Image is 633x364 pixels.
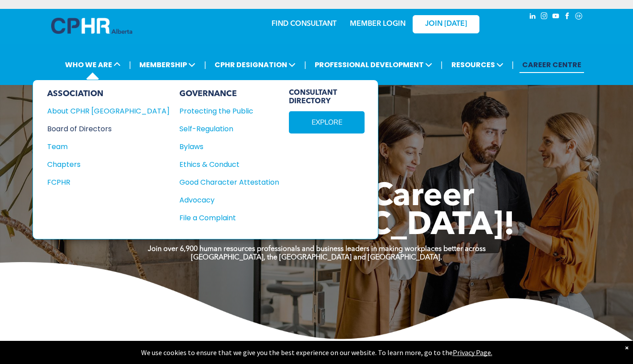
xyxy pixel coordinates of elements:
[179,105,269,117] div: Protecting the Public
[625,343,629,352] div: Dismiss notification
[179,141,279,152] a: Bylaws
[350,20,406,28] a: MEMBER LOGIN
[47,141,170,152] a: Team
[179,177,269,188] div: Good Character Attestation
[62,57,123,73] span: WHO WE ARE
[179,194,269,206] div: Advocacy
[47,177,158,188] div: FCPHR
[179,194,279,206] a: Advocacy
[527,11,537,23] a: linkedin
[179,123,269,134] div: Self-Regulation
[179,89,279,99] div: GOVERNANCE
[191,254,442,261] strong: [GEOGRAPHIC_DATA], the [GEOGRAPHIC_DATA] and [GEOGRAPHIC_DATA].
[179,212,269,223] div: File a Complaint
[47,123,158,134] div: Board of Directors
[425,20,467,28] span: JOIN [DATE]
[453,348,492,357] a: Privacy Page.
[289,111,365,133] a: EXPLORE
[137,57,198,73] span: MEMBERSHIP
[47,123,170,134] a: Board of Directors
[212,57,298,73] span: CPHR DESIGNATION
[413,15,479,33] a: JOIN [DATE]
[304,56,306,74] li: |
[148,246,486,253] strong: Join over 6,900 human resources professionals and business leaders in making workplaces better ac...
[204,56,206,74] li: |
[551,11,560,23] a: youtube
[47,105,170,117] a: About CPHR [GEOGRAPHIC_DATA]
[519,57,584,73] a: CAREER CENTRE
[562,11,572,23] a: facebook
[47,159,170,170] a: Chapters
[539,11,549,23] a: instagram
[47,177,170,188] a: FCPHR
[51,18,132,34] img: A blue and white logo for cp alberta
[179,159,269,170] div: Ethics & Conduct
[574,11,584,23] a: Social network
[179,177,279,188] a: Good Character Attestation
[512,56,514,74] li: |
[47,141,158,152] div: Team
[47,89,170,99] div: ASSOCIATION
[47,159,158,170] div: Chapters
[129,56,131,74] li: |
[179,159,279,170] a: Ethics & Conduct
[312,57,435,73] span: PROFESSIONAL DEVELOPMENT
[179,105,279,117] a: Protecting the Public
[179,212,279,223] a: File a Complaint
[47,105,158,117] div: About CPHR [GEOGRAPHIC_DATA]
[179,141,269,152] div: Bylaws
[289,89,365,106] span: CONSULTANT DIRECTORY
[449,57,506,73] span: RESOURCES
[179,123,279,134] a: Self-Regulation
[441,56,443,74] li: |
[272,20,337,28] a: FIND CONSULTANT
